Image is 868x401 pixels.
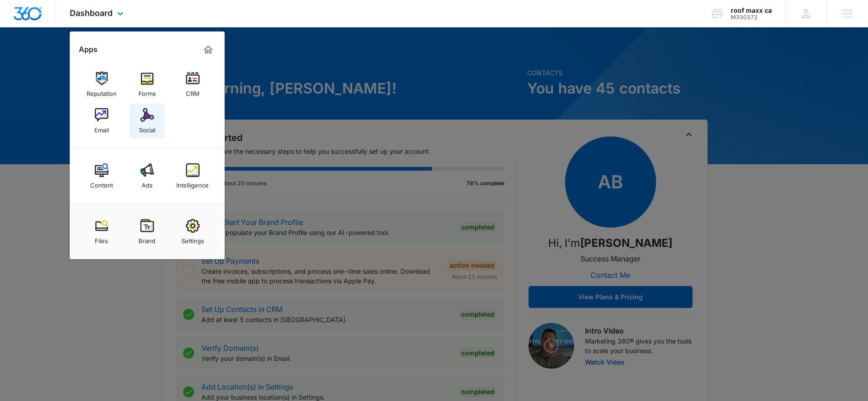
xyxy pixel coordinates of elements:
[731,14,772,21] div: account id
[130,104,164,138] a: Social
[175,67,210,102] a: CRM
[201,42,216,57] a: Marketing 360® Dashboard
[139,233,155,245] div: Brand
[142,177,153,189] div: Ads
[130,214,164,249] a: Brand
[175,159,210,193] a: Intelligence
[139,85,156,97] div: Forms
[84,214,119,249] a: Files
[94,122,109,134] div: Email
[95,233,108,245] div: Files
[84,104,119,138] a: Email
[175,214,210,249] a: Settings
[130,159,164,193] a: Ads
[731,7,772,14] div: account name
[130,67,164,102] a: Forms
[79,45,98,54] h2: Apps
[186,85,200,97] div: CRM
[176,177,209,189] div: Intelligence
[139,122,155,134] div: Social
[84,67,119,102] a: Reputation
[90,177,113,189] div: Content
[181,233,204,245] div: Settings
[84,159,119,193] a: Content
[70,8,113,18] span: Dashboard
[87,85,117,97] div: Reputation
